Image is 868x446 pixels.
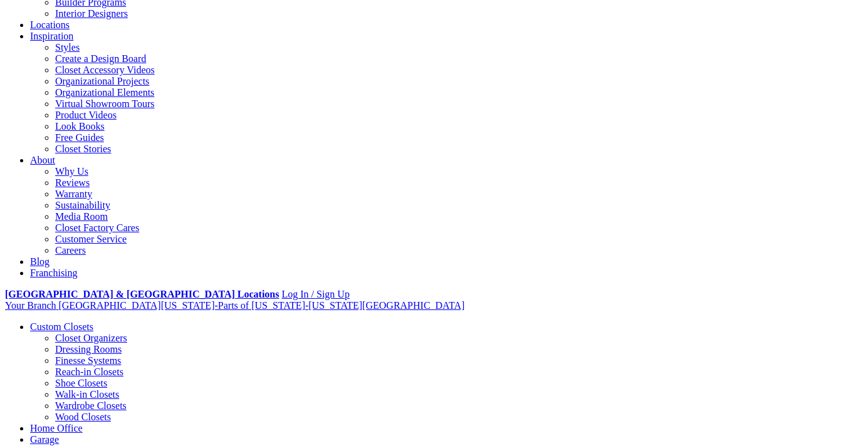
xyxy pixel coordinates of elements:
[281,289,349,299] a: Log In / Sign Up
[55,110,117,120] a: Product Videos
[55,65,155,75] a: Closet Accessory Videos
[5,300,56,311] span: Your Branch
[55,234,127,244] a: Customer Service
[55,42,80,53] a: Styles
[30,434,59,445] a: Garage
[55,189,92,199] a: Warranty
[55,143,111,154] a: Closet Stories
[30,31,73,41] a: Inspiration
[55,166,88,177] a: Why Us
[55,378,107,388] a: Shoe Closets
[55,412,111,422] a: Wood Closets
[55,222,139,233] a: Closet Factory Cares
[55,366,123,377] a: Reach-in Closets
[55,200,110,210] a: Sustainability
[55,400,127,411] a: Wardrobe Closets
[55,53,146,64] a: Create a Design Board
[55,98,155,109] a: Virtual Showroom Tours
[5,300,464,311] a: Your Branch [GEOGRAPHIC_DATA][US_STATE]-Parts of [US_STATE]-[US_STATE][GEOGRAPHIC_DATA]
[55,132,104,143] a: Free Guides
[55,8,128,19] a: Interior Designers
[55,333,127,343] a: Closet Organizers
[55,245,86,256] a: Careers
[55,344,122,355] a: Dressing Rooms
[30,155,55,165] a: About
[55,389,119,400] a: Walk-in Closets
[30,19,70,30] a: Locations
[30,267,78,278] a: Franchising
[55,177,90,188] a: Reviews
[30,321,93,332] a: Custom Closets
[55,211,108,222] a: Media Room
[30,423,83,433] a: Home Office
[55,121,105,132] a: Look Books
[58,300,464,311] span: [GEOGRAPHIC_DATA][US_STATE]-Parts of [US_STATE]-[US_STATE][GEOGRAPHIC_DATA]
[30,256,50,267] a: Blog
[5,289,279,299] a: [GEOGRAPHIC_DATA] & [GEOGRAPHIC_DATA] Locations
[55,355,121,366] a: Finesse Systems
[55,87,154,98] a: Organizational Elements
[55,76,149,86] a: Organizational Projects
